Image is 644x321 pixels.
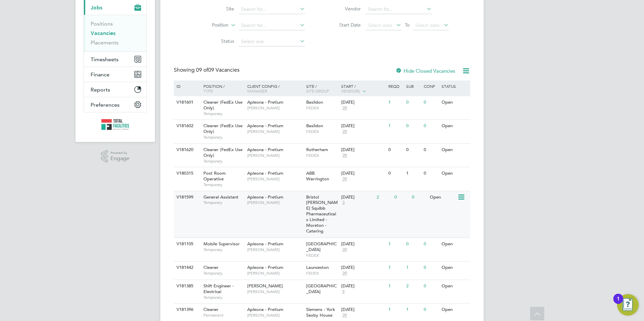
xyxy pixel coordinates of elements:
div: 0 [405,96,422,109]
div: 1 [387,238,404,250]
div: Open [440,96,469,109]
span: [PERSON_NAME] [247,176,303,182]
span: Apleona - Pretium [247,123,283,129]
span: Powered by [110,150,129,156]
div: 0 [405,144,422,156]
div: Open [428,191,457,204]
div: 0 [410,191,428,204]
div: [DATE] [341,307,385,313]
label: Hide Closed Vacancies [395,68,455,74]
div: V181599 [175,191,198,204]
div: 0 [422,238,440,250]
span: FEDEX [306,129,338,134]
label: Site [195,6,234,12]
span: Basildon [306,123,323,129]
span: 39 [341,247,348,253]
div: 0 [422,304,440,316]
input: Search for... [365,5,432,14]
span: Type [203,88,213,94]
div: 1 [405,304,422,316]
span: Bristol [PERSON_NAME] Squibb Pharmaceuticals Limited - Moreton - Catering [306,194,338,234]
span: Cleaner (FedEx Use Only) [203,99,243,111]
span: Temporary [203,271,244,276]
div: 0 [422,280,440,292]
span: To [403,21,412,29]
span: General Assistant [203,194,238,200]
span: Jobs [91,4,102,11]
div: [DATE] [341,194,373,200]
div: ID [175,80,198,92]
div: [DATE] [341,283,385,289]
div: [DATE] [341,171,385,176]
span: Preferences [91,102,120,108]
span: 09 of [196,67,208,73]
input: Search for... [239,21,305,30]
span: 39 [341,176,348,182]
div: Open [440,261,469,274]
span: [PERSON_NAME] [247,313,303,318]
span: Engage [110,156,129,162]
label: Vendor [322,6,361,12]
div: Site / [304,80,340,97]
label: Start Date [322,22,361,28]
span: Rotherham [306,147,328,152]
span: Temporary [203,182,244,187]
div: 1 [617,299,620,308]
div: V181601 [175,96,198,109]
input: Search for... [239,5,305,14]
span: Temporary [203,200,244,205]
span: Permanent [203,313,244,318]
div: Client Config / [246,80,304,97]
div: Open [440,304,469,316]
div: 0 [393,191,410,204]
span: Finance [91,71,109,78]
div: 0 [422,167,440,180]
div: 0 [422,144,440,156]
span: Apleona - Pretium [247,264,283,270]
div: Reqd [387,80,404,92]
label: Status [195,38,234,44]
span: [PERSON_NAME] [247,200,303,205]
div: Start / [340,80,387,97]
div: Conf [422,80,440,92]
div: Open [440,280,469,292]
span: [PERSON_NAME] [247,129,303,134]
span: Temporary [203,247,244,252]
div: [DATE] [341,147,385,153]
img: tfrecruitment-logo-retina.png [101,119,129,130]
div: 2 [375,191,392,204]
span: 39 [341,105,348,111]
div: Showing [174,67,241,74]
div: V180315 [175,167,198,180]
div: 0 [405,120,422,132]
span: Apleona - Pretium [247,147,283,152]
span: [PERSON_NAME] [247,247,303,252]
button: Timesheets [84,52,147,67]
button: Open Resource Center, 1 new notification [617,294,639,316]
span: Apleona - Pretium [247,194,283,200]
span: 39 [341,129,348,135]
span: Temporary [203,295,244,300]
div: 0 [422,120,440,132]
span: Launceston [306,264,329,270]
span: [PERSON_NAME] [247,289,303,294]
span: Apleona - Pretium [247,170,283,176]
div: V181105 [175,238,198,250]
span: Cleaner [203,307,219,312]
span: Post Room Operative [203,170,226,182]
div: 0 [387,144,404,156]
span: [GEOGRAPHIC_DATA] [306,283,337,294]
span: Reports [91,86,110,93]
div: V181620 [175,144,198,156]
div: Sub [405,80,422,92]
span: ABB Warrington [306,170,329,182]
div: 2 [405,280,422,292]
span: Apleona - Pretium [247,307,283,312]
div: Open [440,144,469,156]
div: 0 [387,167,404,180]
div: V181442 [175,261,198,274]
span: Mobile Supervisor [203,241,240,247]
a: Powered byEngage [101,150,130,163]
span: 39 [341,153,348,158]
span: Site Group [306,88,329,94]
